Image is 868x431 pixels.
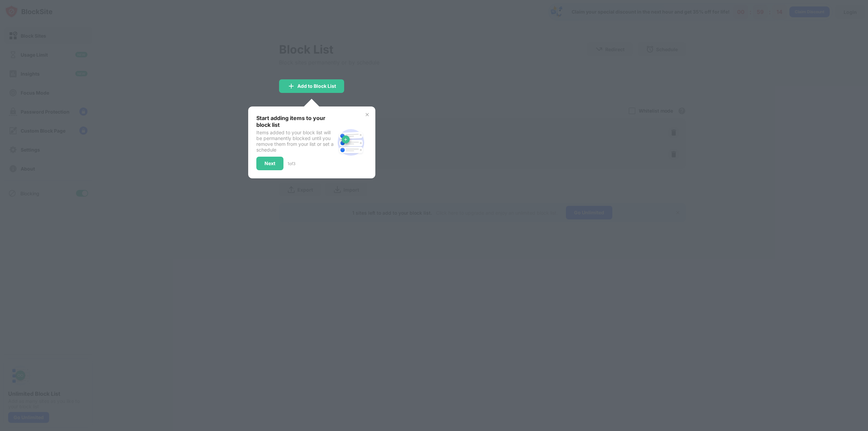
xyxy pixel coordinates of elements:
div: Start adding items to your block list [256,115,335,128]
div: Items added to your block list will be permanently blocked until you remove them from your list o... [256,130,335,153]
div: Next [264,161,275,166]
img: x-button.svg [364,112,370,117]
div: 1 of 3 [288,161,295,166]
img: block-site.svg [335,126,367,159]
div: Add to Block List [297,83,336,89]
